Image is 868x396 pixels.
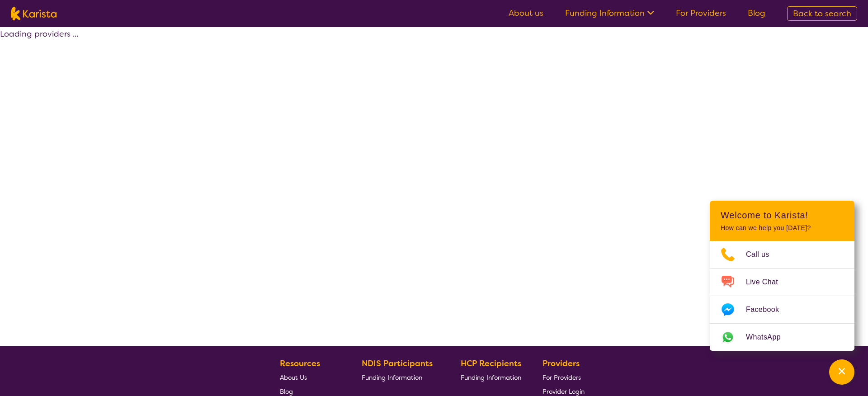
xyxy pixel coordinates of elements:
[280,373,307,382] span: About Us
[542,387,585,396] span: Provider Login
[11,7,57,20] img: Karista logo
[461,373,521,382] span: Funding Information
[748,8,765,19] a: Blog
[793,8,851,19] span: Back to search
[746,248,780,261] span: Call us
[509,8,543,19] a: About us
[746,330,792,344] span: WhatsApp
[746,275,789,289] span: Live Chat
[280,387,293,396] span: Blog
[829,359,854,385] button: Channel Menu
[461,358,521,369] b: HCP Recipients
[362,373,422,382] span: Funding Information
[710,324,854,351] a: Web link opens in a new tab.
[787,6,857,21] a: Back to search
[461,370,521,384] a: Funding Information
[362,358,433,369] b: NDIS Participants
[721,224,844,232] p: How can we help you [DATE]?
[542,373,581,382] span: For Providers
[362,370,439,384] a: Funding Information
[721,210,844,221] h2: Welcome to Karista!
[542,370,585,384] a: For Providers
[565,8,654,19] a: Funding Information
[710,201,854,351] div: Channel Menu
[710,241,854,351] ul: Choose channel
[280,358,320,369] b: Resources
[280,370,340,384] a: About Us
[746,303,790,316] span: Facebook
[676,8,726,19] a: For Providers
[542,358,580,369] b: Providers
